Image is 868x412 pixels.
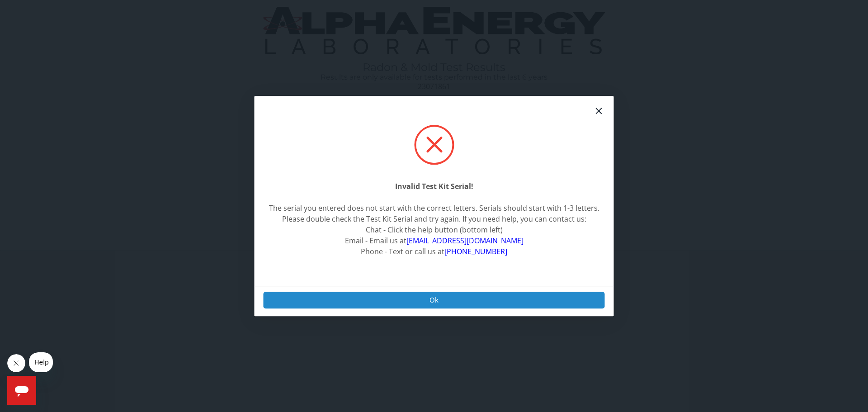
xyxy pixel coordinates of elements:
[7,354,25,372] iframe: Close message
[29,352,53,372] iframe: Message from company
[395,181,473,191] strong: Invalid Test Kit Serial!
[269,213,599,224] div: Please double check the Test Kit Serial and try again. If you need help, you can contact us:
[406,236,524,246] a: [EMAIL_ADDRESS][DOMAIN_NAME]
[345,225,524,256] span: Chat - Click the help button (bottom left) Email - Email us at Phone - Text or call us at
[444,246,507,256] a: [PHONE_NUMBER]
[269,203,599,213] div: The serial you entered does not start with the correct letters. Serials should start with 1-3 let...
[7,376,36,405] iframe: Button to launch messaging window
